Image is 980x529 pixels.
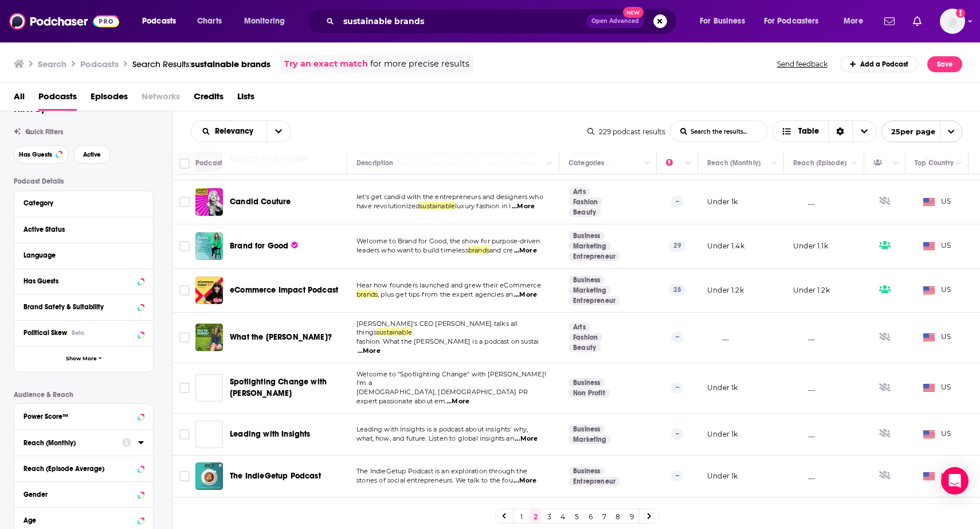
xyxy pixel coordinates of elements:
[191,59,271,69] span: sustainable brands
[230,470,321,482] a: The IndieGetup Podcast
[952,157,966,170] button: Column Actions
[356,193,543,201] span: let's get candid with the entrepreneurs and designers who
[38,87,77,111] span: Podcasts
[889,157,903,170] button: Column Actions
[237,87,254,111] a: Lists
[356,202,420,210] span: have revolutionized
[236,12,300,30] button: open menu
[707,156,761,170] div: Reach (Monthly)
[516,509,527,523] a: 1
[179,383,190,393] span: Toggle select row
[612,509,624,523] a: 8
[569,333,602,342] a: Fashion
[132,59,271,69] div: Search Results:
[569,477,620,486] a: Entrepreneur
[569,388,610,398] a: Non Profit
[772,120,877,142] button: Choose View
[513,476,536,485] span: ...More
[134,12,191,30] button: open menu
[848,157,861,170] button: Column Actions
[132,59,271,69] a: Search Results:sustainable brands
[569,156,604,170] div: Categories
[195,156,222,170] div: Podcast
[179,197,190,207] span: Toggle select row
[190,12,229,30] a: Charts
[455,202,511,210] span: luxury fashion in I
[707,429,738,439] p: Under 1k
[23,303,134,311] div: Brand Safety & Suitability
[14,145,69,164] button: Has Guests
[230,241,288,251] span: Brand for Good
[793,285,830,295] p: Under 1.2k
[882,123,935,141] span: 25 per page
[91,87,128,111] a: Episodes
[940,9,965,34] img: User Profile
[19,151,52,158] span: Has Guests
[284,57,368,71] a: Try an exact match
[692,12,759,30] button: open menu
[569,197,602,207] a: Fashion
[585,509,596,523] a: 6
[194,87,224,111] span: Credits
[569,296,620,305] a: Entrepreneur
[569,435,611,444] a: Marketing
[179,332,190,343] span: Toggle select row
[591,18,639,24] span: Open Advanced
[23,196,144,210] button: Category
[83,151,101,158] span: Active
[14,177,154,185] p: Podcast Details
[179,241,190,251] span: Toggle select row
[956,9,965,18] svg: Add a profile image
[195,462,223,490] img: The IndieGetup Podcast
[557,509,569,523] a: 4
[23,329,67,337] span: Political Skew
[640,157,654,170] button: Column Actions
[844,13,863,29] span: More
[793,197,815,207] p: __
[9,10,119,32] a: Podchaser - Follow, Share and Rate Podcasts
[793,156,846,170] div: Reach (Episode)
[468,246,489,254] span: brands
[230,285,338,296] a: eCommerce Impact Podcast
[195,374,223,402] a: Spotlighting Change with Jack Jardine
[23,222,144,236] button: Active Status
[569,242,611,251] a: Marketing
[356,425,528,433] span: Leading with Insights is a podcast about insights' why,
[230,240,298,252] a: Brand for Good
[191,127,266,135] button: open menu
[358,347,381,356] span: ...More
[356,337,539,345] span: fashion. What the [PERSON_NAME] is a podcast on sustai
[23,487,144,501] button: Gender
[230,429,311,439] span: Leading with Insights
[14,87,25,111] a: All
[179,471,190,481] span: Toggle select row
[356,237,540,245] span: Welcome to Brand for Good, the show for purpose-driven
[195,277,223,304] a: eCommerce Impact Podcast
[197,13,222,29] span: Charts
[840,56,919,72] a: Add a Podcast
[356,476,513,484] span: stories of social entrepreneurs. We talk to the fou
[230,471,321,481] span: The IndieGetup Podcast
[195,232,223,260] img: Brand for Good
[908,11,926,31] a: Show notifications dropdown
[215,127,257,135] span: Relevancy
[873,156,889,170] div: Has Guests
[14,346,153,372] button: Show More
[681,157,695,170] button: Column Actions
[700,13,745,29] span: For Business
[420,202,455,210] span: sustainable
[669,240,686,251] p: 29
[798,127,819,135] span: Table
[23,299,144,314] button: Brand Safety & Suitability
[23,439,115,447] div: Reach (Monthly)
[515,434,538,444] span: ...More
[23,516,134,524] div: Age
[793,241,828,251] p: Under 1.1k
[514,290,537,299] span: ...More
[195,188,223,216] a: Candid Couture
[707,332,729,342] p: __
[23,251,136,259] div: Language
